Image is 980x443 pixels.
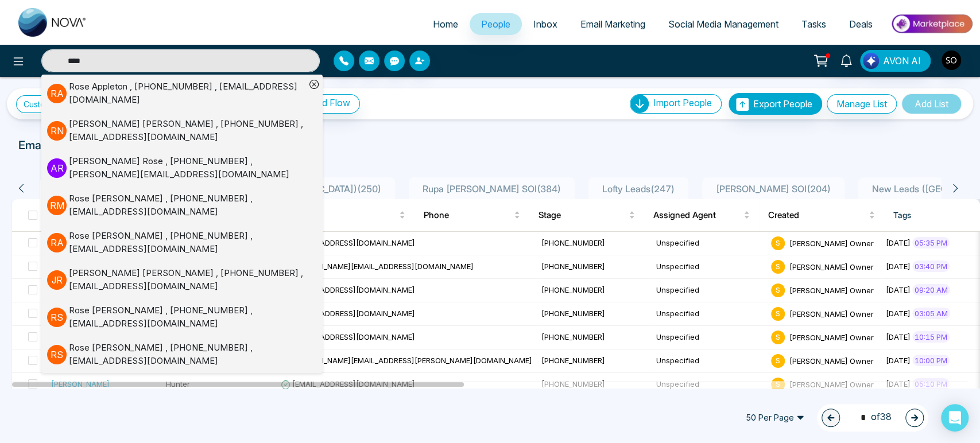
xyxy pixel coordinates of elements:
[729,93,822,115] button: Export People
[281,356,532,365] span: [PERSON_NAME][EMAIL_ADDRESS][PERSON_NAME][DOMAIN_NAME]
[433,18,458,30] span: Home
[569,13,657,35] a: Email Marketing
[768,208,866,222] span: Created
[738,409,812,427] span: 50 Per Page
[771,283,785,297] span: S
[47,196,67,215] p: R M
[541,285,605,294] span: [PHONE_NUMBER]
[69,118,305,143] div: [PERSON_NAME] [PERSON_NAME] , [PHONE_NUMBER] , [EMAIL_ADDRESS][DOMAIN_NAME]
[47,158,67,178] p: A R
[771,378,785,391] span: S
[644,199,759,231] th: Assigned Agent
[470,13,522,35] a: People
[789,238,874,247] span: [PERSON_NAME] Owner
[421,13,470,35] a: Home
[652,302,766,326] td: Unspecified
[69,267,305,293] div: [PERSON_NAME] [PERSON_NAME] , [PHONE_NUMBER] , [EMAIL_ADDRESS][DOMAIN_NAME]
[942,50,961,70] img: User Avatar
[759,199,884,231] th: Created
[69,155,305,181] div: [PERSON_NAME] Rose , [PHONE_NUMBER] , [PERSON_NAME][EMAIL_ADDRESS][DOMAIN_NAME]
[533,18,557,30] span: Inbox
[790,13,838,35] a: Tasks
[281,285,415,294] span: [EMAIL_ADDRESS][DOMAIN_NAME]
[47,233,67,252] p: R A
[598,183,679,195] span: Lofty Leads ( 247 )
[307,97,350,108] span: Lead Flow
[771,307,785,321] span: S
[415,199,529,231] th: Phone
[652,255,766,279] td: Unspecified
[886,285,911,294] span: [DATE]
[541,379,605,388] span: [PHONE_NUMBER]
[886,309,911,318] span: [DATE]
[541,262,605,271] span: [PHONE_NUMBER]
[886,332,911,341] span: [DATE]
[529,199,644,231] th: Stage
[652,279,766,302] td: Unspecified
[18,8,87,37] img: Nova CRM Logo
[912,284,950,296] span: 09:20 AM
[849,18,873,30] span: Deals
[912,308,950,319] span: 03:05 AM
[838,13,884,35] a: Deals
[47,121,67,141] p: R N
[653,97,712,108] span: Import People
[424,208,512,222] span: Phone
[886,356,911,365] span: [DATE]
[580,18,645,30] span: Email Marketing
[912,261,950,272] span: 03:40 PM
[522,13,569,35] a: Inbox
[652,373,766,397] td: Unspecified
[541,238,605,247] span: [PHONE_NUMBER]
[886,238,911,247] span: [DATE]
[281,238,415,247] span: [EMAIL_ADDRESS][DOMAIN_NAME]
[771,236,785,250] span: S
[771,331,785,344] span: S
[281,379,415,388] span: [EMAIL_ADDRESS][DOMAIN_NAME]
[541,309,605,318] span: [PHONE_NUMBER]
[886,262,911,271] span: [DATE]
[541,356,605,365] span: [PHONE_NUMBER]
[860,50,931,72] button: AVON AI
[854,410,892,425] span: of 38
[912,378,950,390] span: 05:10 PM
[281,262,474,271] span: [PERSON_NAME][EMAIL_ADDRESS][DOMAIN_NAME]
[652,326,766,349] td: Unspecified
[668,18,778,30] span: Social Media Management
[285,208,397,222] span: Email
[539,208,626,222] span: Stage
[657,13,790,35] a: Social Media Management
[890,11,973,37] img: Market-place.gif
[771,260,785,274] span: S
[652,349,766,373] td: Unspecified
[481,18,510,30] span: People
[281,309,415,318] span: [EMAIL_ADDRESS][DOMAIN_NAME]
[47,345,67,364] p: R S
[789,285,874,294] span: [PERSON_NAME] Owner
[912,331,950,343] span: 10:15 PM
[69,80,305,106] div: Rose Appleton , [PHONE_NUMBER] , [EMAIL_ADDRESS][DOMAIN_NAME]
[789,379,874,388] span: [PERSON_NAME] Owner
[789,356,874,365] span: [PERSON_NAME] Owner
[886,379,911,388] span: [DATE]
[69,341,305,367] div: Rose [PERSON_NAME] , [PHONE_NUMBER] , [EMAIL_ADDRESS][DOMAIN_NAME]
[166,379,190,388] span: Hunter
[47,270,67,290] p: J R
[281,332,415,341] span: [EMAIL_ADDRESS][DOMAIN_NAME]
[827,94,897,114] button: Manage List
[69,192,305,218] div: Rose [PERSON_NAME] , [PHONE_NUMBER] , [EMAIL_ADDRESS][DOMAIN_NAME]
[789,309,874,318] span: [PERSON_NAME] Owner
[801,18,826,30] span: Tasks
[912,237,950,248] span: 05:35 PM
[789,262,874,271] span: [PERSON_NAME] Owner
[863,53,879,69] img: Lead Flow
[69,304,305,330] div: Rose [PERSON_NAME] , [PHONE_NUMBER] , [EMAIL_ADDRESS][DOMAIN_NAME]
[652,232,766,255] td: Unspecified
[51,378,110,390] div: [PERSON_NAME]
[16,95,97,113] a: Custom Filter
[18,137,102,154] p: Email Statistics:
[541,332,605,341] span: [PHONE_NUMBER]
[789,332,874,341] span: [PERSON_NAME] Owner
[753,98,812,110] span: Export People
[47,308,67,327] p: R S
